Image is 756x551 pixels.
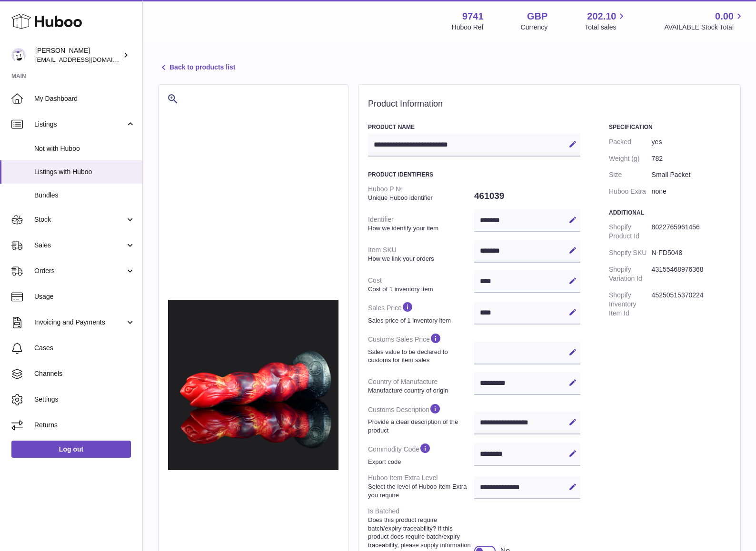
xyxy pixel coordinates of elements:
[368,224,472,233] strong: How we identify your item
[368,316,472,325] strong: Sales price of 1 inventory item
[34,292,135,301] span: Usage
[609,219,652,245] dt: Shopify Product Id
[462,10,484,23] strong: 9741
[609,183,652,200] dt: Huboo Extra
[34,395,135,404] span: Settings
[585,23,627,32] span: Total sales
[609,167,652,183] dt: Size
[368,418,472,434] strong: Provide a clear description of the product
[35,56,140,63] span: [EMAIL_ADDRESS][DOMAIN_NAME]
[609,287,652,322] dt: Shopify Inventory Item Id
[368,348,472,364] strong: Sales value to be declared to customs for item sales
[34,167,135,177] span: Listings with Huboo
[368,470,474,503] dt: Huboo Item Extra Level
[452,23,484,32] div: Huboo Ref
[609,261,652,287] dt: Shopify Variation Id
[34,241,125,250] span: Sales
[34,144,135,153] span: Not with Huboo
[652,287,731,322] dd: 45250515370224
[368,255,472,263] strong: How we link your orders
[652,261,731,287] dd: 43155468976368
[609,245,652,261] dt: Shopify SKU
[34,266,125,275] span: Orders
[168,300,338,470] img: FD5048_4.jpg
[368,123,580,131] h3: Product Name
[609,123,731,131] h3: Specification
[34,344,135,353] span: Cases
[585,10,627,32] a: 202.10 Total sales
[368,458,472,466] strong: Export code
[368,211,474,236] dt: Identifier
[368,386,472,395] strong: Manufacture country of origin
[34,369,135,378] span: Channels
[35,46,121,64] div: [PERSON_NAME]
[609,150,652,167] dt: Weight (g)
[652,150,731,167] dd: 782
[368,272,474,297] dt: Cost
[652,183,731,200] dd: none
[368,242,474,266] dt: Item SKU
[587,10,616,23] span: 202.10
[652,167,731,183] dd: Small Packet
[527,10,547,23] strong: GBP
[11,48,26,62] img: ajcmarketingltd@gmail.com
[609,209,731,216] h3: Additional
[368,438,474,470] dt: Commodity Code
[158,62,235,73] a: Back to products list
[368,181,474,206] dt: Huboo P №
[34,318,125,327] span: Invoicing and Payments
[368,285,472,294] strong: Cost of 1 inventory item
[368,171,580,178] h3: Product Identifiers
[368,99,731,109] h2: Product Information
[652,219,731,245] dd: 8022765961456
[34,215,125,224] span: Stock
[34,191,135,200] span: Bundles
[652,245,731,261] dd: N-FD5048
[368,482,472,499] strong: Select the level of Huboo Item Extra you require
[521,23,548,32] div: Currency
[368,374,474,398] dt: Country of Manufacture
[368,194,472,202] strong: Unique Huboo identifier
[664,10,745,32] a: 0.00 AVAILABLE Stock Total
[34,94,135,103] span: My Dashboard
[664,23,745,32] span: AVAILABLE Stock Total
[368,328,474,368] dt: Customs Sales Price
[11,441,131,458] a: Log out
[34,421,135,430] span: Returns
[368,297,474,328] dt: Sales Price
[609,134,652,150] dt: Packed
[368,399,474,438] dt: Customs Description
[474,186,580,206] dd: 461039
[34,120,125,129] span: Listings
[715,10,734,23] span: 0.00
[652,134,731,150] dd: yes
